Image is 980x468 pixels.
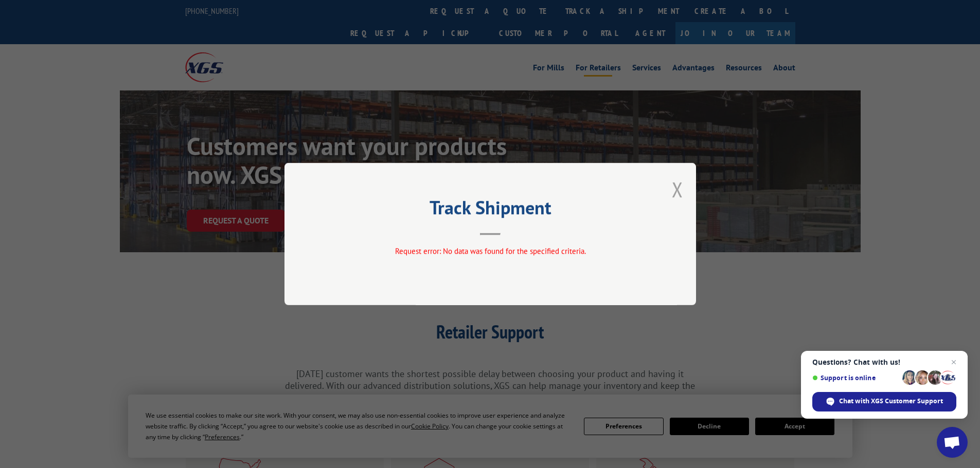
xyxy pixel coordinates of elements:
[672,176,683,203] button: Close modal
[812,358,956,366] span: Questions? Chat with us!
[839,397,943,406] span: Chat with XGS Customer Support
[812,374,899,382] span: Support is online
[812,392,956,411] div: Chat with XGS Customer Support
[336,200,645,220] h2: Track Shipment
[395,246,585,256] span: Request error: No data was found for the specified criteria.
[937,427,968,458] div: Open chat
[948,356,960,368] span: Close chat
